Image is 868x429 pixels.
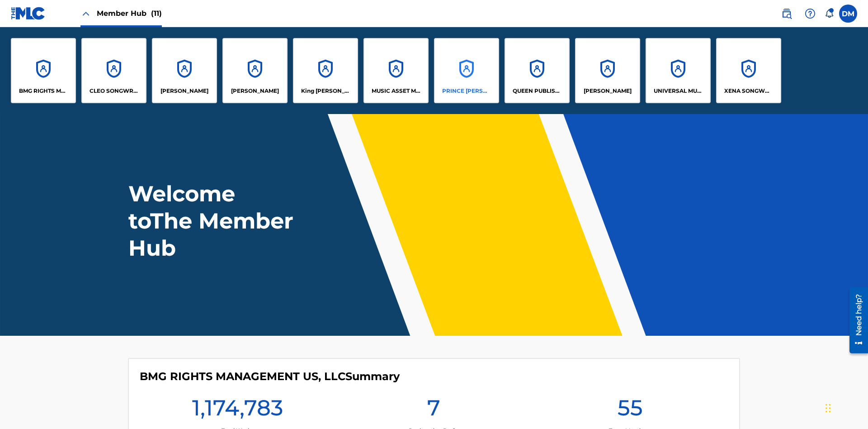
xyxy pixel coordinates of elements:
img: MLC Logo [11,7,46,20]
p: King McTesterson [301,87,350,95]
div: User Menu [839,5,857,23]
h1: 55 [618,394,643,427]
a: Accounts[PERSON_NAME] [222,38,288,103]
a: AccountsCLEO SONGWRITER [81,38,146,103]
h1: 1,174,783 [192,394,283,427]
img: Close [80,8,91,19]
p: MUSIC ASSET MANAGEMENT (MAM) [372,87,421,95]
a: AccountsMUSIC ASSET MANAGEMENT (MAM) [363,38,429,103]
img: help [805,8,816,19]
p: ELVIS COSTELLO [160,87,208,95]
h1: 7 [427,394,440,427]
p: EYAMA MCSINGER [231,87,279,95]
div: Drag [826,395,831,422]
h1: Welcome to The Member Hub [128,180,297,262]
a: AccountsKing [PERSON_NAME] [293,38,358,103]
a: AccountsBMG RIGHTS MANAGEMENT US, LLC [11,38,76,103]
span: (11) [151,9,162,18]
p: UNIVERSAL MUSIC PUB GROUP [654,87,703,95]
a: AccountsUNIVERSAL MUSIC PUB GROUP [646,38,711,103]
a: AccountsQUEEN PUBLISHA [505,38,570,103]
a: Public Search [778,5,796,23]
p: BMG RIGHTS MANAGEMENT US, LLC [19,87,68,95]
p: RONALD MCTESTERSON [584,87,632,95]
div: Help [801,5,819,23]
img: search [781,8,792,19]
a: Accounts[PERSON_NAME] [575,38,640,103]
a: Accounts[PERSON_NAME] [152,38,217,103]
p: XENA SONGWRITER [724,87,774,95]
h4: BMG RIGHTS MANAGEMENT US, LLC [140,370,400,383]
p: QUEEN PUBLISHA [513,87,562,95]
a: AccountsXENA SONGWRITER [716,38,781,103]
p: CLEO SONGWRITER [90,87,139,95]
a: AccountsPRINCE [PERSON_NAME] [434,38,499,103]
iframe: Resource Center [843,284,868,358]
div: Notifications [825,9,834,18]
span: Member Hub [97,8,162,19]
p: PRINCE MCTESTERSON [442,87,491,95]
iframe: Chat Widget [823,386,868,429]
